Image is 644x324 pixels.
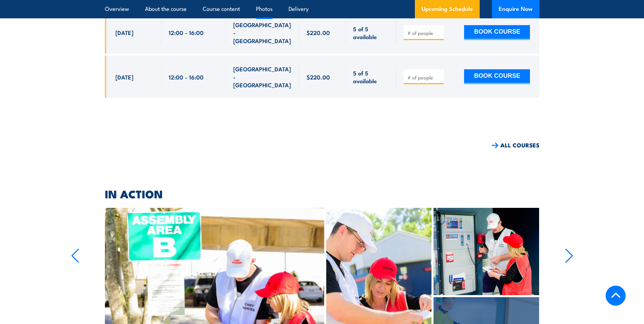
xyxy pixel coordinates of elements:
input: # of people [407,30,441,36]
span: 5 of 5 available [353,69,389,85]
img: Chief Fire Warden Training [434,208,539,295]
span: [GEOGRAPHIC_DATA] - [GEOGRAPHIC_DATA] [233,65,292,89]
input: # of people [407,74,441,81]
span: $220.00 [307,29,330,36]
span: [GEOGRAPHIC_DATA] - [GEOGRAPHIC_DATA] [233,21,292,44]
a: ALL COURSES [492,141,539,149]
span: [DATE] [115,73,133,81]
span: 12:00 - 16:00 [169,29,204,36]
span: [DATE] [115,29,133,36]
span: 5 of 5 available [353,25,389,41]
h2: IN ACTION [105,189,539,198]
span: $220.00 [307,73,330,81]
button: BOOK COURSE [464,25,530,40]
span: 12:00 - 16:00 [169,73,204,81]
button: BOOK COURSE [464,69,530,84]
